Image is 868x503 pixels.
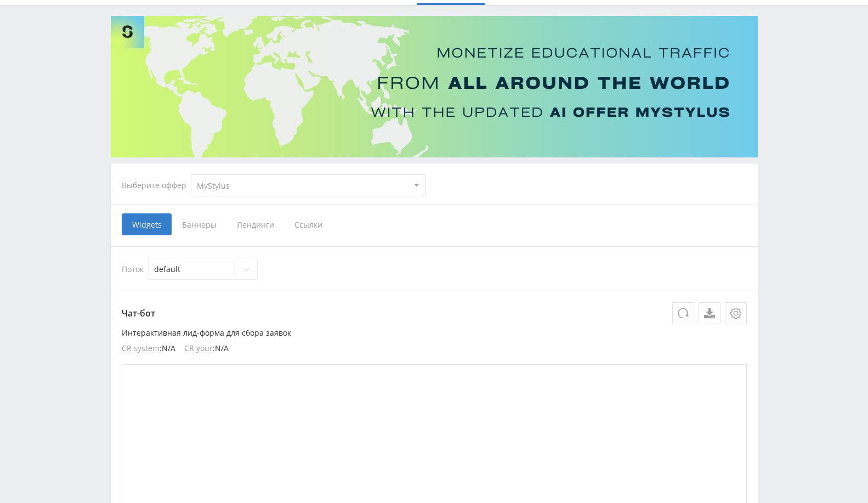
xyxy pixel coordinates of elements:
[672,302,694,324] button: Обновить
[725,302,747,324] button: Настройки
[226,213,284,235] span: Лендинги
[184,344,213,353] span: CR your
[172,213,226,235] span: Баннеры
[699,302,721,324] a: Скачать
[122,344,175,353] li: : N/A
[122,344,160,353] span: CR system
[284,213,333,235] span: Ссылки
[122,181,191,190] div: Выберите оффер
[111,16,758,157] img: Banner
[122,302,747,324] p: Чат-бот
[122,329,747,337] p: Интерактивная лид-форма для сбора заявок
[122,258,747,280] div: Поток
[184,344,229,353] li: : N/A
[122,213,172,235] span: Widgets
